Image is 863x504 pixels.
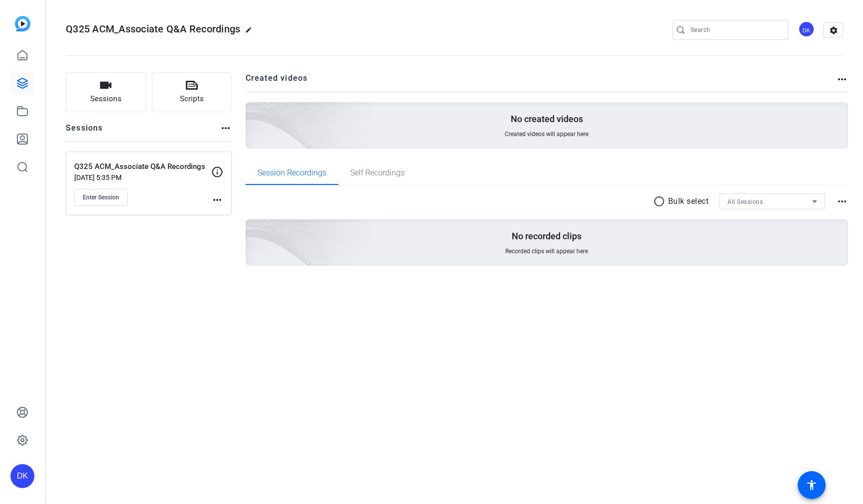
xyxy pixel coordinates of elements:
[15,16,30,31] img: blue-gradient.svg
[512,230,581,242] p: No recorded clips
[246,72,837,92] h2: Created videos
[350,169,405,177] span: Self Recordings
[836,73,848,85] mat-icon: more_horiz
[74,173,211,181] p: [DATE] 5:35 PM
[505,130,588,138] span: Created videos will appear here
[836,195,848,207] mat-icon: more_horiz
[220,122,232,134] mat-icon: more_horiz
[211,194,223,206] mat-icon: more_horiz
[505,247,588,255] span: Recorded clips will appear here
[245,26,257,38] mat-icon: edit
[74,189,128,206] button: Enter Session
[824,23,844,38] mat-icon: settings
[66,122,103,141] h2: Sessions
[668,195,709,207] p: Bulk select
[134,121,372,337] img: embarkstudio-empty-session.png
[66,23,240,35] span: Q325 ACM_Associate Q&A Recordings
[653,195,668,207] mat-icon: radio_button_unchecked
[798,21,816,38] ngx-avatar: David King
[152,72,232,112] button: Scripts
[66,72,146,112] button: Sessions
[258,169,326,177] span: Session Recordings
[511,113,583,125] p: No created videos
[90,93,122,105] span: Sessions
[727,198,763,205] span: All Sessions
[134,3,372,220] img: Creted videos background
[798,21,815,37] div: DK
[806,479,818,491] mat-icon: accessibility
[83,193,119,201] span: Enter Session
[74,161,211,172] p: Q325 ACM_Associate Q&A Recordings
[10,464,34,488] div: DK
[180,93,204,105] span: Scripts
[691,24,780,36] input: Search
